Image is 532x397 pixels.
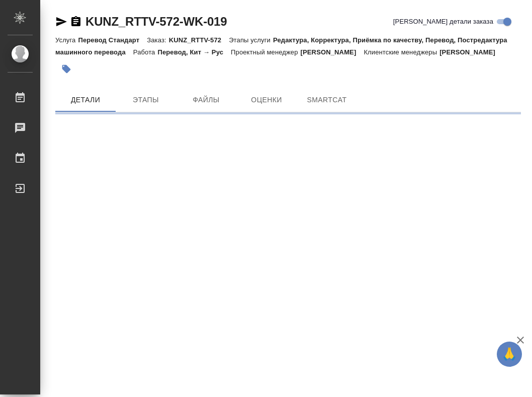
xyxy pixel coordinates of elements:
[147,36,168,44] p: Заказ:
[61,94,110,106] span: Детали
[393,17,493,27] span: [PERSON_NAME] детали заказа
[133,48,158,56] p: Работа
[157,48,231,56] p: Перевод, Кит → Рус
[78,36,147,44] p: Перевод Стандарт
[301,48,364,56] p: [PERSON_NAME]
[242,94,291,106] span: Оценки
[439,48,503,56] p: [PERSON_NAME]
[364,48,439,56] p: Клиентские менеджеры
[55,36,507,56] p: Редактура, Корректура, Приёмка по качеству, Перевод, Постредактура машинного перевода
[169,36,229,44] p: KUNZ_RTTV-572
[497,342,522,367] button: 🙏
[55,16,67,28] button: Скопировать ссылку для ЯМессенджера
[231,48,300,56] p: Проектный менеджер
[55,36,78,44] p: Услуга
[501,344,518,365] span: 🙏
[55,58,77,80] button: Добавить тэг
[85,15,227,28] a: KUNZ_RTTV-572-WK-019
[229,36,273,44] p: Этапы услуги
[70,16,82,28] button: Скопировать ссылку
[303,94,351,106] span: SmartCat
[182,94,230,106] span: Файлы
[122,94,170,106] span: Этапы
